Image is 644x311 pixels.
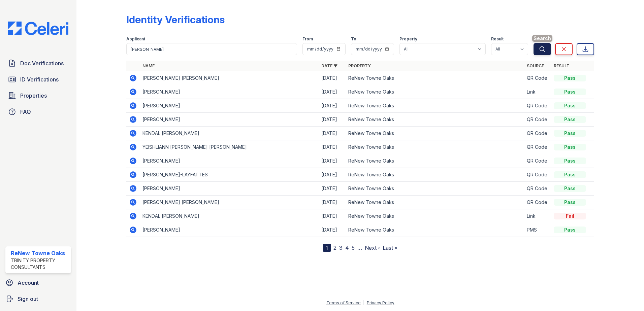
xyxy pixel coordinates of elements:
[491,36,504,42] label: Result
[357,244,362,252] span: …
[524,154,551,168] td: QR Code
[323,244,331,252] div: 1
[319,140,346,154] td: [DATE]
[319,127,346,140] td: [DATE]
[319,182,346,196] td: [DATE]
[554,144,586,150] div: Pass
[140,209,319,223] td: KENDAL [PERSON_NAME]
[142,63,155,68] a: Name
[554,227,586,233] div: Pass
[319,154,346,168] td: [DATE]
[554,116,586,123] div: Pass
[11,249,68,257] div: ReNew Towne Oaks
[524,209,551,223] td: Link
[3,292,74,306] a: Sign out
[5,89,71,102] a: Properties
[346,223,524,237] td: ReNew Towne Oaks
[140,223,319,237] td: [PERSON_NAME]
[20,75,59,83] span: ID Verifications
[333,244,336,251] a: 2
[346,113,524,127] td: ReNew Towne Oaks
[140,99,319,113] td: [PERSON_NAME]
[20,59,64,67] span: Doc Verifications
[140,154,319,168] td: [PERSON_NAME]
[383,244,397,251] a: Last »
[554,130,586,137] div: Pass
[346,209,524,223] td: ReNew Towne Oaks
[363,300,364,305] div: |
[348,63,371,68] a: Property
[5,57,71,70] a: Doc Verifications
[554,213,586,219] div: Fail
[319,99,346,113] td: [DATE]
[399,36,417,42] label: Property
[319,71,346,85] td: [DATE]
[524,182,551,196] td: QR Code
[326,300,361,305] a: Terms of Service
[524,99,551,113] td: QR Code
[319,113,346,127] td: [DATE]
[5,105,71,118] a: FAQ
[554,185,586,192] div: Pass
[346,99,524,113] td: ReNew Towne Oaks
[20,108,31,116] span: FAQ
[554,75,586,81] div: Pass
[339,244,343,251] a: 3
[524,113,551,127] td: QR Code
[140,85,319,99] td: [PERSON_NAME]
[319,196,346,209] td: [DATE]
[524,71,551,85] td: QR Code
[346,85,524,99] td: ReNew Towne Oaks
[346,140,524,154] td: ReNew Towne Oaks
[11,257,68,271] div: Trinity Property Consultants
[140,71,319,85] td: [PERSON_NAME] [PERSON_NAME]
[554,171,586,178] div: Pass
[346,168,524,182] td: ReNew Towne Oaks
[18,295,38,303] span: Sign out
[321,63,337,68] a: Date ▼
[346,154,524,168] td: ReNew Towne Oaks
[524,168,551,182] td: QR Code
[319,85,346,99] td: [DATE]
[20,92,47,100] span: Properties
[524,127,551,140] td: QR Code
[319,168,346,182] td: [DATE]
[524,85,551,99] td: Link
[346,182,524,196] td: ReNew Towne Oaks
[534,43,551,55] button: Search
[524,140,551,154] td: QR Code
[3,276,74,289] a: Account
[3,22,74,35] img: CE_Logo_Blue-a8612792a0a2168367f1c8372b55b34899dd931a85d93a1a3d3e32e68fde9ad4.png
[140,196,319,209] td: [PERSON_NAME] [PERSON_NAME]
[302,36,313,42] label: From
[18,279,39,287] span: Account
[140,182,319,196] td: [PERSON_NAME]
[532,35,552,42] span: Search
[346,71,524,85] td: ReNew Towne Oaks
[554,102,586,109] div: Pass
[554,89,586,95] div: Pass
[351,36,356,42] label: To
[126,43,297,55] input: Search by name or phone number
[554,63,570,68] a: Result
[367,300,394,305] a: Privacy Policy
[126,36,145,42] label: Applicant
[319,209,346,223] td: [DATE]
[140,113,319,127] td: [PERSON_NAME]
[352,244,355,251] a: 5
[346,196,524,209] td: ReNew Towne Oaks
[140,140,319,154] td: YEISHLIANN [PERSON_NAME] [PERSON_NAME]
[140,168,319,182] td: [PERSON_NAME]-LAYFATTES
[126,13,225,26] div: Identity Verifications
[524,223,551,237] td: PMS
[319,223,346,237] td: [DATE]
[554,199,586,206] div: Pass
[527,63,544,68] a: Source
[554,158,586,164] div: Pass
[5,73,71,86] a: ID Verifications
[524,196,551,209] td: QR Code
[365,244,380,251] a: Next ›
[346,127,524,140] td: ReNew Towne Oaks
[140,127,319,140] td: KENDAL [PERSON_NAME]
